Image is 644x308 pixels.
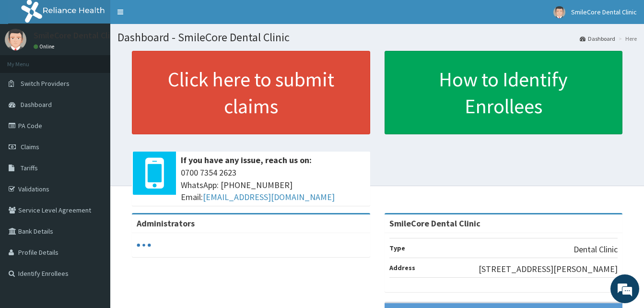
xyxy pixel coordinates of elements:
[117,31,637,44] h1: Dashboard - SmileCore Dental Clinic
[132,51,370,134] a: Click here to submit claims
[181,154,312,166] b: If you have any issue, reach us on:
[389,218,480,229] strong: SmileCore Dental Clinic
[181,166,365,203] span: 0700 7354 2623 WhatsApp: [PHONE_NUMBER] Email:
[479,263,618,275] p: [STREET_ADDRESS][PERSON_NAME]
[137,238,151,252] svg: audio-loading
[21,100,52,109] span: Dashboard
[5,29,26,50] img: User Image
[389,263,415,272] b: Address
[34,31,121,40] p: SmileCore Dental Clinic
[21,164,38,172] span: Tariffs
[571,8,637,16] span: SmileCore Dental Clinic
[137,218,195,229] b: Administrators
[616,35,637,43] li: Here
[203,191,335,202] a: [EMAIL_ADDRESS][DOMAIN_NAME]
[21,79,70,88] span: Switch Providers
[385,51,623,134] a: How to Identify Enrollees
[34,43,57,50] a: Online
[553,6,565,18] img: User Image
[574,243,618,256] p: Dental Clinic
[21,142,39,151] span: Claims
[389,244,405,252] b: Type
[580,35,615,43] a: Dashboard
